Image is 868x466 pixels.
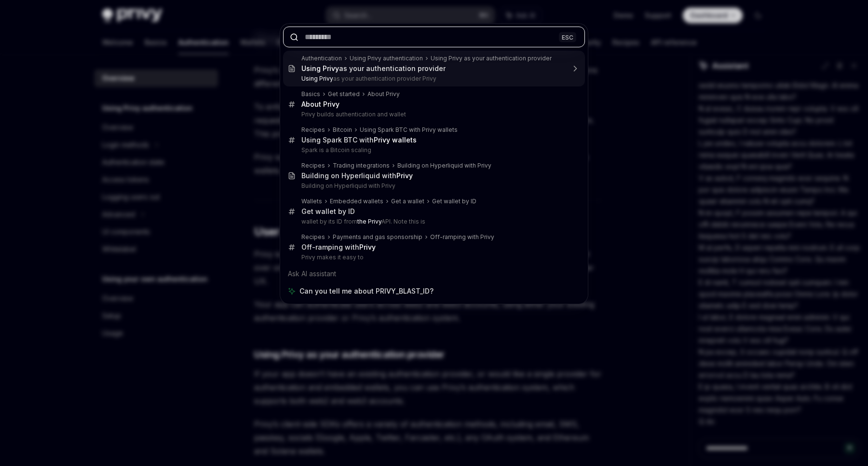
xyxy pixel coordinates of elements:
b: Using Privy [301,64,339,72]
div: Using Privy authentication [350,55,423,62]
b: About Privy [301,100,339,108]
b: Privy [396,171,413,180]
div: Off-ramping with [301,243,376,252]
b: Privy [359,243,376,251]
b: the Privy [357,218,381,225]
div: Authentication [301,55,342,62]
div: Using Spark BTC with Privy wallets [360,126,458,134]
div: About Privy [367,90,400,98]
div: Embedded wallets [330,198,383,205]
p: as your authentication provider Privy [301,75,565,83]
div: Basics [301,90,320,98]
div: Get wallet by ID [301,207,355,216]
p: wallet by its ID from API. Note this is [301,218,565,226]
div: Recipes [301,162,325,169]
div: Off-ramping with Privy [430,233,494,241]
div: Trading integrations [333,162,390,169]
span: Can you tell me about PRIVY_BLAST_ID? [299,286,434,296]
div: Wallets [301,198,322,205]
b: Privy wallets [374,136,417,144]
div: Bitcoin [333,126,352,134]
div: Building on Hyperliquid with Privy [397,162,491,169]
p: Privy makes it easy to [301,254,565,261]
p: Building on Hyperliquid with Privy [301,182,565,190]
div: Get a wallet [391,198,424,205]
div: Recipes [301,126,325,134]
div: Building on Hyperliquid with [301,171,413,180]
div: Get wallet by ID [432,198,476,205]
div: Recipes [301,233,325,241]
div: Ask AI assistant [283,265,585,282]
p: Spark is a Bitcoin scaling [301,146,565,154]
p: Privy builds authentication and wallet [301,111,565,118]
div: Get started [328,90,360,98]
div: Using Privy as your authentication provider [431,55,552,62]
div: as your authentication provider [301,64,446,73]
div: Using Spark BTC with [301,136,417,144]
div: Payments and gas sponsorship [333,233,422,241]
b: Using Privy [301,75,333,82]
